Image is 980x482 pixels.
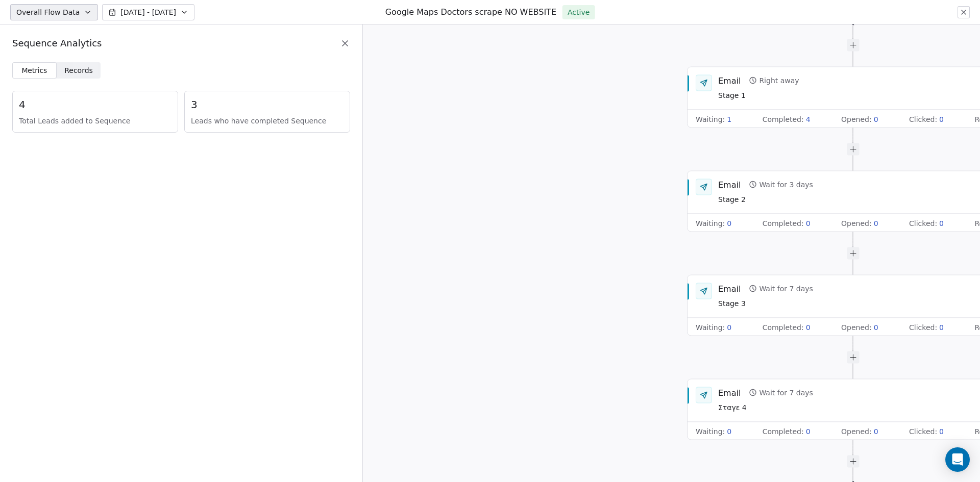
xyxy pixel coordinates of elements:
span: Waiting : [696,426,725,436]
span: Sequence Analytics [12,37,102,50]
div: Email [718,179,741,190]
button: [DATE] - [DATE] [102,4,194,20]
div: Email [718,387,741,398]
span: Waiting : [696,114,725,124]
div: Email [718,283,741,294]
span: 0 [727,218,731,228]
span: Active [568,7,590,17]
span: Stage 1 [718,90,799,101]
span: 1 [727,114,731,124]
h1: Google Maps Doctors scrape NO WEBSITE [385,7,556,18]
span: 0 [874,426,878,436]
span: Clicked : [909,114,937,124]
span: Clicked : [909,426,937,436]
span: Completed : [763,322,804,332]
span: Completed : [763,218,804,228]
div: Open Intercom Messenger [945,447,970,472]
span: Completed : [763,114,804,124]
span: Opened : [841,218,872,228]
span: 0 [806,218,811,228]
span: 0 [939,426,944,436]
span: 0 [727,322,731,332]
span: 0 [727,426,731,436]
span: 0 [806,322,811,332]
span: Waiting : [696,218,725,228]
span: Leads who have completed Sequence [191,116,344,126]
span: 0 [939,114,944,124]
span: Σταγε 4 [718,402,813,413]
span: Overall Flow Data [16,7,80,17]
span: 4 [19,97,171,112]
span: Clicked : [909,218,937,228]
span: 0 [939,322,944,332]
span: Completed : [763,426,804,436]
span: Stage 2 [718,194,813,205]
span: Total Leads added to Sequence [19,116,171,126]
span: Opened : [841,322,872,332]
span: 0 [874,218,878,228]
span: Waiting : [696,322,725,332]
span: 0 [939,218,944,228]
span: [DATE] - [DATE] [120,7,176,17]
span: 3 [191,97,344,112]
button: Overall Flow Data [10,4,98,20]
span: 0 [874,322,878,332]
div: Email [718,74,741,86]
span: Clicked : [909,322,937,332]
span: 0 [806,426,811,436]
span: 4 [806,114,811,124]
span: Opened : [841,114,872,124]
span: 0 [874,114,878,124]
span: Stage 3 [718,298,813,309]
span: Opened : [841,426,872,436]
span: Records [64,65,93,76]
